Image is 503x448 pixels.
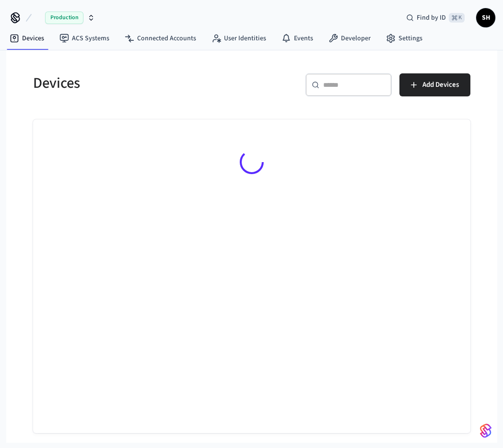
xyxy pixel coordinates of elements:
[33,73,246,93] h5: Devices
[378,30,430,47] a: Settings
[422,79,459,91] span: Add Devices
[417,13,446,23] span: Find by ID
[52,30,117,47] a: ACS Systems
[117,30,204,47] a: Connected Accounts
[45,12,83,24] span: Production
[398,9,472,26] div: Find by ID⌘ K
[449,13,465,23] span: ⌘ K
[477,9,494,26] span: SH
[204,30,274,47] a: User Identities
[476,8,495,27] button: SH
[480,423,491,438] img: SeamLogoGradient.69752ec5.svg
[2,30,52,47] a: Devices
[321,30,378,47] a: Developer
[274,30,321,47] a: Events
[399,73,470,96] button: Add Devices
